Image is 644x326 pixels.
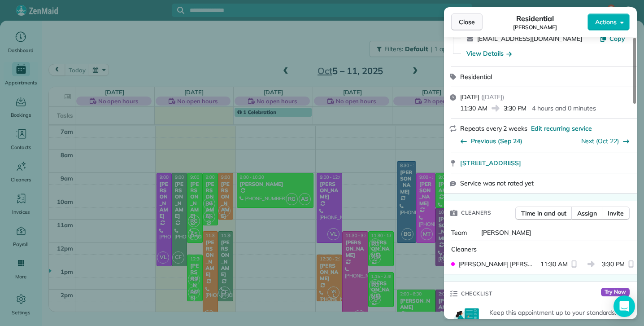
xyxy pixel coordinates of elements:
span: 3:30 PM [504,104,527,113]
button: Copy [600,34,625,43]
button: Close [451,13,483,31]
span: Edit recurring service [531,124,592,133]
button: Next (Oct 22) [581,137,630,145]
span: 11:30 AM [540,260,568,269]
span: Service was not rated yet [460,179,534,188]
span: Previous (Sep 24) [471,137,522,145]
span: Residential [460,73,492,81]
p: 4 hours and 0 minutes [532,104,596,113]
span: ( [DATE] ) [481,93,504,101]
span: Close [459,18,475,26]
span: Try Now [601,288,630,297]
span: Cleaners [461,208,491,217]
span: [STREET_ADDRESS] [460,159,521,167]
span: Assign [577,209,597,218]
span: Actions [595,18,617,26]
span: 3:30 PM [602,260,625,269]
span: [PERSON_NAME] [513,24,557,31]
span: Checklist [461,289,492,298]
span: [DATE] [460,93,479,101]
button: Time in and out [515,207,572,220]
a: Next (Oct 22) [581,137,619,145]
div: Open Intercom Messenger [614,295,635,317]
button: Assign [571,207,603,220]
span: Time in and out [521,209,566,218]
span: [PERSON_NAME] [481,229,531,237]
span: Copy [609,35,625,43]
a: [STREET_ADDRESS] [460,159,631,167]
span: Repeats every 2 weeks [460,124,527,132]
span: Residential [516,13,554,24]
span: [PERSON_NAME] [PERSON_NAME] [458,260,537,269]
span: Cleaners [451,245,477,253]
button: Invite [602,207,630,220]
a: [EMAIL_ADDRESS][DOMAIN_NAME] [477,35,582,43]
button: Previous (Sep 24) [460,137,522,145]
button: View Details [466,49,512,58]
span: Team [451,229,467,237]
span: Invite [608,209,624,218]
span: 11:30 AM [460,104,487,113]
